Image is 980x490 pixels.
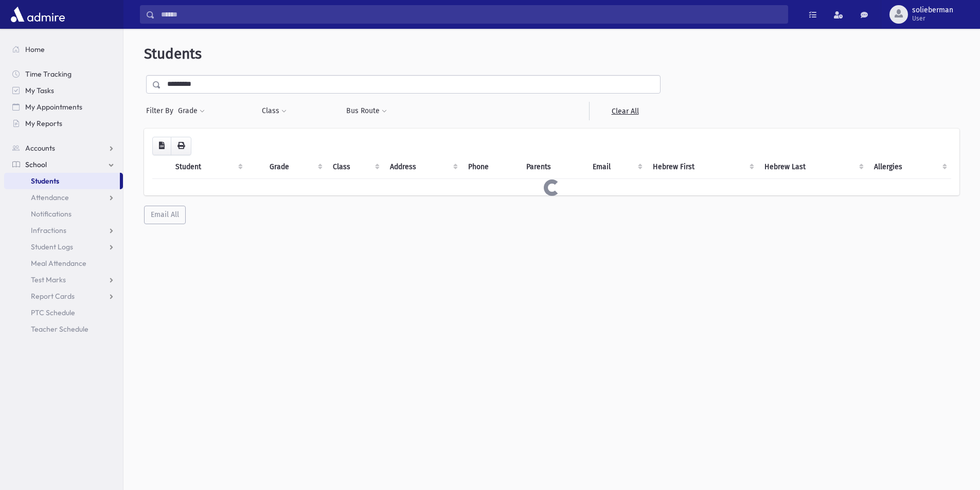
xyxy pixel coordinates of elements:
button: Grade [177,102,205,120]
span: My Appointments [25,102,82,112]
th: Parents [520,155,586,179]
th: Address [384,155,462,179]
a: School [4,156,123,173]
th: Hebrew First [647,155,758,179]
a: Infractions [4,222,123,239]
button: CSV [152,137,171,155]
th: Phone [462,155,520,179]
span: School [25,160,47,169]
a: Student Logs [4,239,123,255]
a: My Tasks [4,82,123,99]
th: Email [586,155,647,179]
span: Students [144,45,202,62]
span: Teacher Schedule [31,324,88,334]
a: Notifications [4,206,123,222]
a: Meal Attendance [4,255,123,271]
span: My Tasks [25,86,54,95]
span: Filter By [146,105,177,116]
span: Meal Attendance [31,259,86,268]
span: Home [25,45,45,54]
th: Allergies [868,155,951,179]
a: Home [4,41,123,58]
span: Students [31,176,59,186]
a: My Appointments [4,99,123,115]
span: Report Cards [31,292,75,301]
a: Teacher Schedule [4,321,123,337]
a: Test Marks [4,271,123,288]
button: Class [261,102,287,120]
span: Infractions [31,226,66,235]
a: PTC Schedule [4,304,123,321]
th: Grade [263,155,326,179]
span: My Reports [25,119,62,128]
a: Time Tracking [4,66,123,82]
a: Accounts [4,140,123,156]
span: solieberman [912,6,953,14]
span: Test Marks [31,275,66,284]
a: Attendance [4,189,123,206]
th: Student [169,155,247,179]
span: PTC Schedule [31,308,75,317]
span: User [912,14,953,23]
a: My Reports [4,115,123,132]
th: Hebrew Last [758,155,868,179]
img: AdmirePro [8,4,67,25]
th: Class [327,155,384,179]
span: Attendance [31,193,69,202]
span: Accounts [25,143,55,153]
a: Report Cards [4,288,123,304]
span: Student Logs [31,242,73,251]
a: Clear All [589,102,661,120]
button: Print [171,137,191,155]
button: Bus Route [346,102,387,120]
input: Search [155,5,788,24]
a: Students [4,173,120,189]
span: Notifications [31,209,72,219]
button: Email All [144,206,186,224]
span: Time Tracking [25,69,72,79]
